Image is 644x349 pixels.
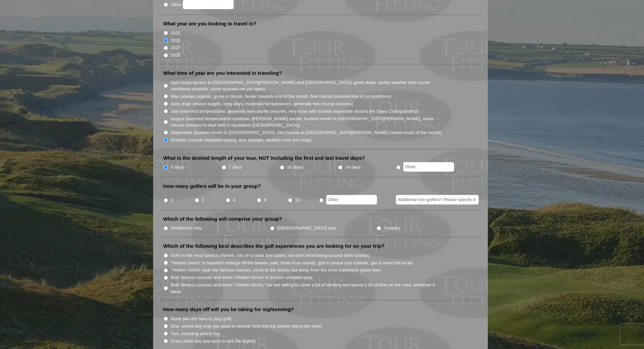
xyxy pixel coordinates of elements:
label: 2027 [171,44,181,51]
label: July (warmest temperatures, generally few course closures, very busy with tourists especially aro... [171,108,419,115]
label: One, arrival day only (we want to recover from the trip before hitting the links) [171,323,322,330]
label: Gentlemen only [171,225,202,232]
label: 12 [295,197,300,203]
label: Both famous courses and some "Hidden Gems" in a more compact area [171,274,312,281]
label: Every other day (we want to see the sights) [171,338,256,345]
label: What is the desired length of your tour, NOT including the first and last travel days? [163,155,365,161]
label: August (warmest temperatures continue, [PERSON_NAME] purple, busiest month in [GEOGRAPHIC_DATA][P... [171,115,443,129]
label: September (busiest month in [GEOGRAPHIC_DATA], Old Course at [GEOGRAPHIC_DATA][PERSON_NAME] close... [171,129,442,136]
label: "Hidden Gems" near the famous courses, close to the action, but away from the most expensive gree... [171,267,381,274]
label: 14 days [345,164,361,171]
label: Which of the following will comprise your group? [163,216,282,222]
label: 2025 [171,30,181,37]
label: 7 days [229,164,242,171]
label: Two, including arrival day [171,330,220,337]
label: 2026 [171,37,181,44]
label: None (we are here to play golf) [171,315,232,322]
input: Other [326,195,377,204]
label: 10 days [287,164,303,171]
label: 8 [264,197,266,203]
label: April (easy access to [GEOGRAPHIC_DATA][PERSON_NAME] and [GEOGRAPHIC_DATA], great deals, spotty w... [171,79,443,92]
label: October (crowds dissipate quickly, less daylight, weather cool and crisp) [171,137,312,144]
input: Additional non-golfers? Please specify # [396,195,479,204]
label: 2028 [171,52,181,59]
label: May (always popular, gorse in bloom, busier towards end of the month, few course closures due to ... [171,93,391,100]
label: Both famous courses and some "Hidden Gems," we are willing to cover a lot of territory and spend ... [171,282,443,295]
label: "Hidden Gems" in beautiful settings off the beaten path, three hour rounds, golf in peace and sol... [171,260,413,266]
label: What time of year are you interested in traveling? [163,70,282,77]
label: June (high season begins, long days, moderate temperatures, generally few course closures) [171,101,354,107]
label: Couples [384,225,400,232]
label: 2 [202,197,204,203]
input: Other [403,162,454,172]
label: Which of the following best describes the golf experiences you are looking for on your trip? [163,243,384,249]
label: 1 [171,197,173,203]
label: What year are you looking to travel in? [163,20,257,27]
label: 4 [233,197,235,203]
label: [DEMOGRAPHIC_DATA] only [277,225,336,232]
label: 5 days [171,164,184,171]
label: How many days off will you be taking for sightseeing? [163,306,294,313]
label: How many golfers will be in your group? [163,183,261,190]
label: Golf on the most famous shrines, lots of crowds and action, we don't mind being around other tour... [171,252,369,259]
